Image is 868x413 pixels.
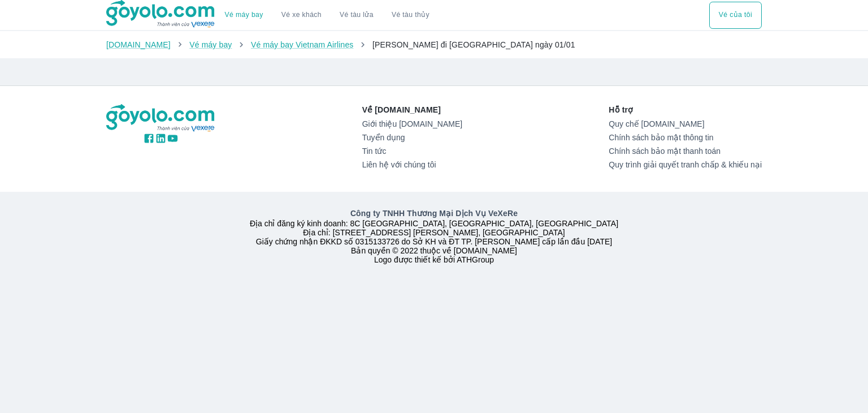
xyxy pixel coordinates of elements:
[362,119,462,128] a: Giới thiệu [DOMAIN_NAME]
[362,133,462,142] a: Tuyển dụng
[362,147,462,156] a: Tin tức
[362,160,462,169] a: Liên hệ với chúng tôi
[251,40,354,49] a: Vé máy bay Vietnam Airlines
[106,104,216,132] img: logo
[225,11,263,19] a: Vé máy bay
[108,208,759,219] p: Công ty TNHH Thương Mại Dịch Vụ VeXeRe
[99,208,769,264] div: Địa chỉ đăng ký kinh doanh: 8C [GEOGRAPHIC_DATA], [GEOGRAPHIC_DATA], [GEOGRAPHIC_DATA] Địa chỉ: [...
[609,119,762,128] a: Quy chế [DOMAIN_NAME]
[609,133,762,142] a: Chính sách bảo mật thông tin
[216,2,439,29] div: choose transportation mode
[331,2,383,29] a: Vé tàu lửa
[106,39,762,50] nav: breadcrumb
[372,40,575,49] span: [PERSON_NAME] đi [GEOGRAPHIC_DATA] ngày 01/01
[281,11,322,19] a: Vé xe khách
[189,40,232,49] a: Vé máy bay
[609,147,762,156] a: Chính sách bảo mật thanh toán
[709,2,762,29] button: Vé của tôi
[609,104,762,115] p: Hỗ trợ
[709,2,762,29] div: choose transportation mode
[609,160,762,169] a: Quy trình giải quyết tranh chấp & khiếu nại
[383,2,439,29] button: Vé tàu thủy
[362,104,462,115] p: Về [DOMAIN_NAME]
[106,40,171,49] a: [DOMAIN_NAME]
